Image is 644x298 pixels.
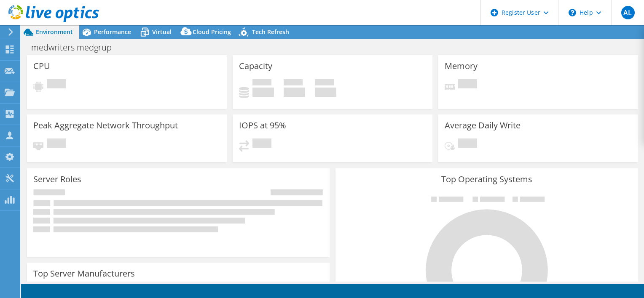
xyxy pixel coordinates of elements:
span: Environment [36,28,73,36]
span: Pending [47,79,66,90]
span: Pending [458,138,477,150]
h3: IOPS at 95% [239,121,286,130]
span: Used [252,79,271,88]
h3: Top Operating Systems [342,175,632,184]
h4: 0 GiB [284,88,305,97]
span: AL [621,6,635,19]
h3: Memory [445,61,478,71]
span: Virtual [152,28,172,36]
h3: CPU [33,61,50,71]
h4: 0 GiB [315,88,336,97]
span: Pending [252,138,271,150]
h3: Peak Aggregate Network Throughput [33,121,178,130]
span: Cloud Pricing [193,28,231,36]
h3: Average Daily Write [445,121,521,130]
span: Performance [94,28,131,36]
h3: Top Server Manufacturers [33,269,135,278]
h3: Server Roles [33,175,81,184]
h3: Capacity [239,61,272,71]
h1: medwriters medgrup [27,43,125,52]
span: Pending [47,138,66,150]
span: Total [315,79,334,88]
span: Free [284,79,303,88]
span: Pending [458,79,477,90]
svg: \n [569,9,576,16]
span: Tech Refresh [252,28,289,36]
h4: 0 GiB [252,88,274,97]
